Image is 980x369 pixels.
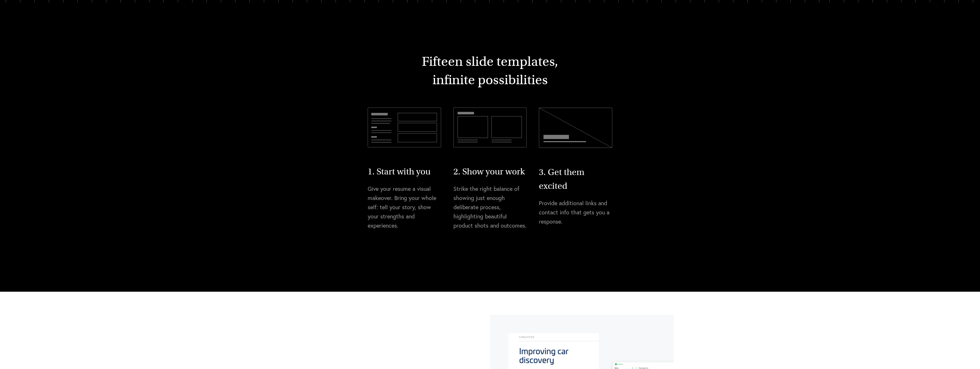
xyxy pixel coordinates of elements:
[539,199,612,226] p: Provide additional links and contact info that gets you a response.
[539,165,612,193] h4: 3. Get them excited
[368,184,441,230] p: Give your resume a visual makeover. Bring your whole self: tell your story, show your strengths a...
[368,107,441,148] img: template-intro.svg
[453,107,527,148] img: template-show.svg
[368,165,441,178] h4: 1. Start with you
[453,165,527,178] h4: 2. Show your work
[539,107,612,148] img: template-excite.svg
[368,52,612,89] h2: Fifteen slide templates, infinite possibilities
[453,184,527,230] p: Strike the right balance of showing just enough deliberate process, highlighting beautiful produc...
